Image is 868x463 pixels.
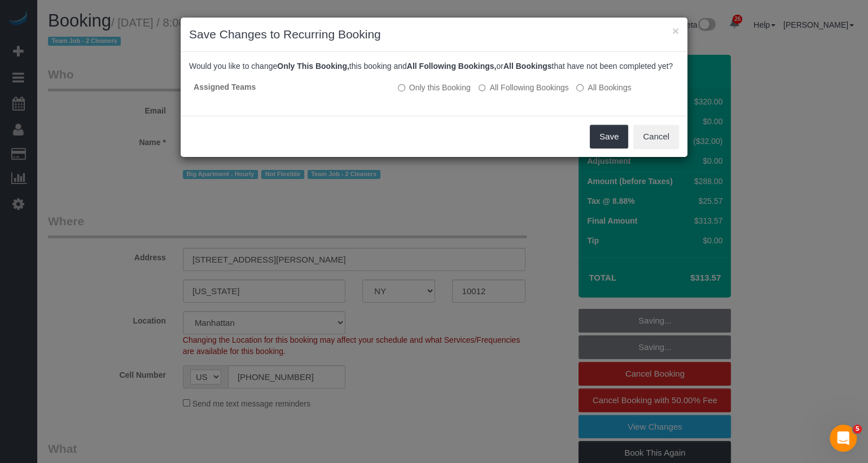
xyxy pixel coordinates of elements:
[398,82,471,93] label: All other bookings in the series will remain the same.
[672,25,679,37] button: ×
[189,26,679,43] h3: Save Changes to Recurring Booking
[407,62,497,71] b: All Following Bookings,
[576,82,631,93] label: All bookings that have not been completed yet will be changed.
[479,84,486,91] input: All Following Bookings
[189,60,679,72] p: Would you like to change this booking and or that have not been completed yet?
[633,125,679,148] button: Cancel
[194,82,256,91] strong: Assigned Teams
[398,84,405,91] input: Only this Booking
[590,125,628,148] button: Save
[576,84,584,91] input: All Bookings
[853,425,862,434] span: 5
[503,62,552,71] b: All Bookings
[479,82,569,93] label: This and all the bookings after it will be changed.
[277,62,349,71] b: Only This Booking,
[830,425,857,452] iframe: Intercom live chat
